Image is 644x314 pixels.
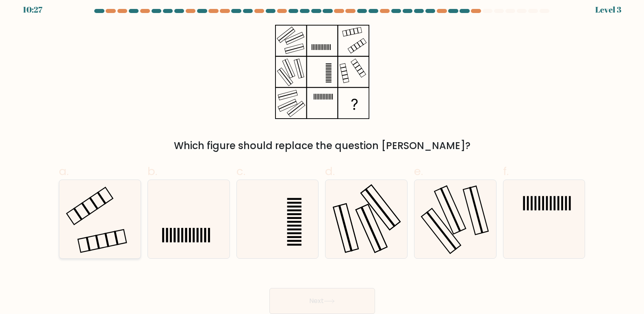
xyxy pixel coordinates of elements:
[325,163,335,179] span: d.
[64,139,581,153] div: Which figure should replace the question [PERSON_NAME]?
[503,163,509,179] span: f.
[147,163,157,179] span: b.
[236,163,245,179] span: c.
[414,163,423,179] span: e.
[23,4,42,16] div: 10:27
[59,163,69,179] span: a.
[595,4,621,16] div: Level 3
[269,288,375,314] button: Next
